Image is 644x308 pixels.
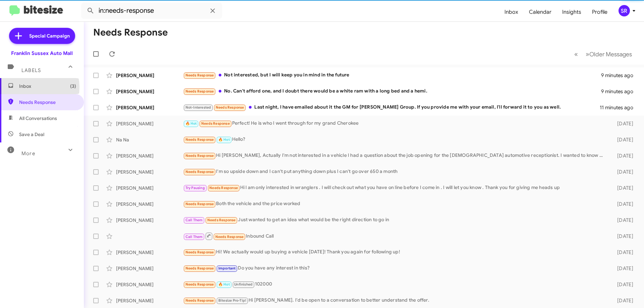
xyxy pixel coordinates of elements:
[185,202,214,206] span: Needs Response
[183,264,606,272] div: Do you have any interest in this?
[606,185,639,191] div: [DATE]
[574,50,578,58] span: «
[606,265,639,272] div: [DATE]
[183,297,606,304] div: Hi [PERSON_NAME]. I'd be open to a conversation to better understand the offer.
[185,73,214,77] span: Needs Response
[185,89,214,94] span: Needs Response
[524,2,557,22] a: Calendar
[606,120,639,127] div: [DATE]
[600,104,639,111] div: 11 minutes ago
[185,170,214,174] span: Needs Response
[185,250,214,254] span: Needs Response
[218,137,230,142] span: 🔥 Hot
[185,282,214,287] span: Needs Response
[587,2,613,22] a: Profile
[185,266,214,270] span: Needs Response
[116,249,183,256] div: [PERSON_NAME]
[81,3,222,19] input: Search
[116,281,183,288] div: [PERSON_NAME]
[218,298,246,303] span: Bitesize Pro-Tip!
[116,169,183,175] div: [PERSON_NAME]
[185,105,211,110] span: Not-Interested
[606,201,639,207] div: [DATE]
[215,235,244,239] span: Needs Response
[183,248,606,256] div: Hi! We actually would up buying a vehicle [DATE]! Thank you again for following up!
[586,50,589,58] span: »
[185,235,203,239] span: Call Them
[70,83,76,89] span: (3)
[116,217,183,224] div: [PERSON_NAME]
[185,298,214,303] span: Needs Response
[183,232,606,240] div: Inbound Call
[234,282,253,287] span: Unfinished
[185,153,214,158] span: Needs Response
[601,72,639,79] div: 9 minutes ago
[570,47,582,61] button: Previous
[557,2,587,22] a: Insights
[183,104,600,111] div: Last night, I have emailed about it the GM for [PERSON_NAME] Group. If you provide me with your e...
[183,184,606,192] div: Hi l am only interested in wranglers . I will check out what you have on line before I come in . ...
[183,216,606,224] div: Just wanted to get an idea what would be the right direction to go in
[9,28,75,44] a: Special Campaign
[116,185,183,191] div: [PERSON_NAME]
[571,47,636,61] nav: Page navigation example
[218,282,230,287] span: 🔥 Hot
[601,88,639,95] div: 9 minutes ago
[116,72,183,79] div: [PERSON_NAME]
[589,51,632,58] span: Older Messages
[209,186,238,190] span: Needs Response
[185,186,205,190] span: Try Pausing
[183,136,606,143] div: Hello?
[606,281,639,288] div: [DATE]
[116,120,183,127] div: [PERSON_NAME]
[582,47,636,61] button: Next
[185,218,203,222] span: Call Them
[11,50,73,57] div: Franklin Sussex Auto Mall
[606,233,639,240] div: [DATE]
[116,265,183,272] div: [PERSON_NAME]
[116,88,183,95] div: [PERSON_NAME]
[218,266,236,270] span: Important
[19,83,76,89] span: Inbox
[183,120,606,127] div: Perfect! He is who I went through for my grand Cherokee
[29,33,70,39] span: Special Campaign
[185,137,214,142] span: Needs Response
[116,136,183,143] div: Na Na
[183,152,606,160] div: Hi [PERSON_NAME], Actually I'm not interested in a vehicle I had a question about the job opening...
[606,136,639,143] div: [DATE]
[183,168,606,176] div: I'm so upside down and I can't put anything down plus I can't go over 650 a month
[613,5,637,16] button: SR
[19,99,76,106] span: Needs Response
[619,5,630,16] div: SR
[19,131,44,138] span: Save a Deal
[21,150,35,157] span: More
[93,27,168,38] h1: Needs Response
[606,249,639,256] div: [DATE]
[116,201,183,207] div: [PERSON_NAME]
[606,217,639,224] div: [DATE]
[606,169,639,175] div: [DATE]
[183,281,606,288] div: 102000
[183,71,601,79] div: Not interested, but I will keep you in mind in the future
[606,152,639,159] div: [DATE]
[185,121,197,126] span: 🔥 Hot
[606,297,639,304] div: [DATE]
[116,297,183,304] div: [PERSON_NAME]
[19,115,57,122] span: All Conversations
[21,67,41,73] span: Labels
[183,87,601,95] div: No. Can't afford one, and I doubt there would be a white ram with a long bed and a hemi.
[116,104,183,111] div: [PERSON_NAME]
[116,152,183,159] div: [PERSON_NAME]
[216,105,244,110] span: Needs Response
[207,218,236,222] span: Needs Response
[201,121,230,126] span: Needs Response
[499,2,524,22] a: Inbox
[183,200,606,208] div: Both the vehicle and the price worked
